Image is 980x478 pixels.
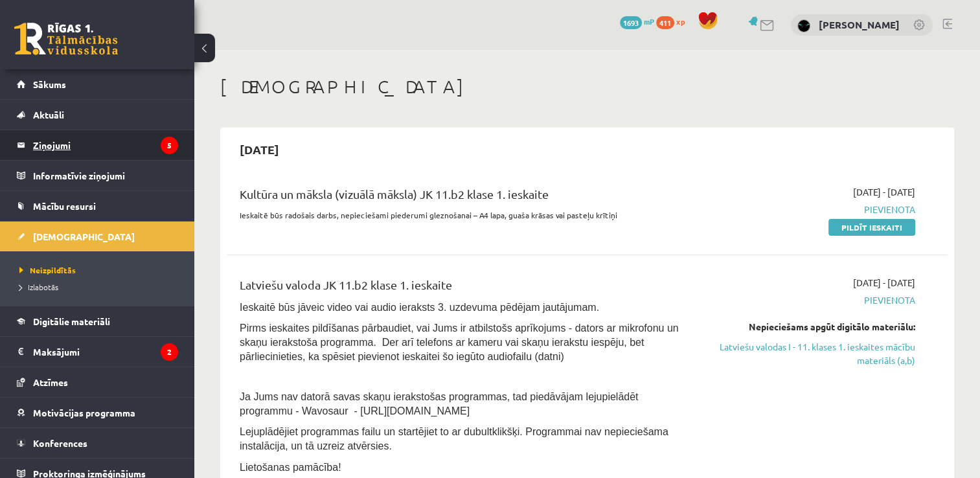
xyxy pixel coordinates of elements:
[19,264,181,276] a: Neizpildītās
[656,16,674,29] span: 411
[703,293,915,307] span: Pievienota
[644,16,654,27] span: mP
[33,337,178,367] legend: Maksājumi
[703,320,915,334] div: Nepieciešams apgūt digitālo materiālu:
[17,130,178,160] a: Ziņojumi5
[33,161,178,190] legend: Informatīvie ziņojumi
[17,100,178,130] a: Aktuāli
[819,18,900,31] a: [PERSON_NAME]
[33,130,178,160] legend: Ziņojumi
[240,426,668,451] span: Lejuplādējiet programmas failu un startējiet to ar dubultklikšķi. Programmai nav nepieciešama ins...
[17,69,178,99] a: Sākums
[19,281,181,293] a: Izlabotās
[853,276,915,290] span: [DATE] - [DATE]
[33,231,135,242] span: [DEMOGRAPHIC_DATA]
[17,367,178,397] a: Atzīmes
[703,203,915,216] span: Pievienota
[676,16,685,27] span: xp
[19,265,76,275] span: Neizpildītās
[17,191,178,221] a: Mācību resursi
[240,462,341,473] span: Lietošanas pamācība!
[33,78,66,90] span: Sākums
[853,185,915,199] span: [DATE] - [DATE]
[240,391,638,416] span: Ja Jums nav datorā savas skaņu ierakstošas programmas, tad piedāvājam lejupielādēt programmu - Wa...
[17,428,178,458] a: Konferences
[828,219,915,236] a: Pildīt ieskaiti
[240,276,683,300] div: Latviešu valoda JK 11.b2 klase 1. ieskaite
[161,137,178,154] i: 5
[33,200,96,212] span: Mācību resursi
[33,437,87,449] span: Konferences
[17,222,178,251] a: [DEMOGRAPHIC_DATA]
[33,109,64,120] span: Aktuāli
[33,376,68,388] span: Atzīmes
[240,185,683,209] div: Kultūra un māksla (vizuālā māksla) JK 11.b2 klase 1. ieskaite
[17,398,178,427] a: Motivācijas programma
[33,315,110,327] span: Digitālie materiāli
[161,343,178,361] i: 2
[227,134,292,165] h2: [DATE]
[17,161,178,190] a: Informatīvie ziņojumi
[33,407,135,418] span: Motivācijas programma
[240,302,599,313] span: Ieskaitē būs jāveic video vai audio ieraksts 3. uzdevuma pēdējam jautājumam.
[797,19,810,32] img: Darja Koroļova
[703,340,915,367] a: Latviešu valodas I - 11. klases 1. ieskaites mācību materiāls (a,b)
[220,76,954,98] h1: [DEMOGRAPHIC_DATA]
[620,16,642,29] span: 1693
[14,23,118,55] a: Rīgas 1. Tālmācības vidusskola
[240,209,683,221] p: Ieskaitē būs radošais darbs, nepieciešami piederumi gleznošanai – A4 lapa, guaša krāsas vai paste...
[17,306,178,336] a: Digitālie materiāli
[19,282,58,292] span: Izlabotās
[240,323,679,362] span: Pirms ieskaites pildīšanas pārbaudiet, vai Jums ir atbilstošs aprīkojums - dators ar mikrofonu un...
[620,16,654,27] a: 1693 mP
[17,337,178,367] a: Maksājumi2
[656,16,691,27] a: 411 xp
